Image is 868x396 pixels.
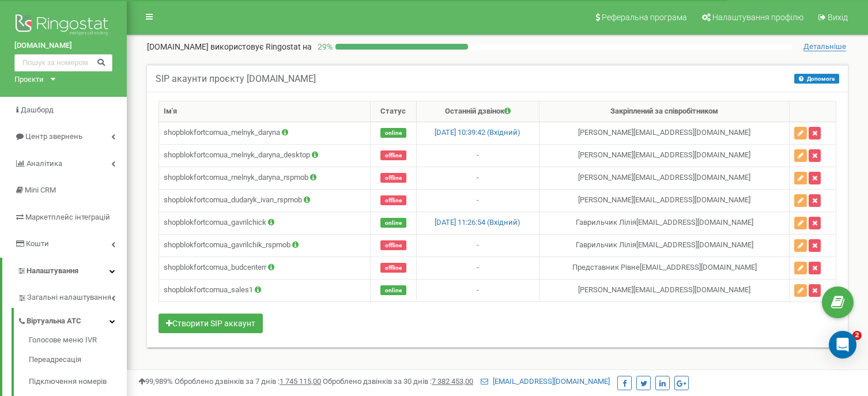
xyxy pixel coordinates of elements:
[803,42,846,51] span: Детальніше
[156,74,316,84] h5: SIP акаунти проєкту [DOMAIN_NAME]
[380,263,406,273] span: offline
[280,377,321,386] u: 1 745 115,00
[27,292,111,303] span: Загальні налаштування
[380,285,406,295] span: online
[828,13,848,22] span: Вихід
[380,128,406,138] span: online
[416,234,539,257] td: -
[27,266,78,275] span: Налаштування
[29,371,127,393] a: Підключення номерів
[14,40,112,51] a: [DOMAIN_NAME]
[416,101,539,122] th: Останній дзвінок
[794,74,839,84] button: Допомога
[14,54,112,71] input: Пошук за номером
[323,377,473,386] span: Оброблено дзвінків за 30 днів :
[2,258,127,285] a: Налаштування
[432,377,473,386] u: 7 382 453,00
[159,167,371,189] td: shopblokfortcomua_melnyk_daryna_rspmob
[539,189,790,212] td: [PERSON_NAME] [EMAIL_ADDRESS][DOMAIN_NAME]
[27,316,81,327] span: Віртуальна АТС
[25,132,82,141] span: Центр звернень
[210,42,312,51] span: використовує Ringostat на
[26,239,49,248] span: Кошти
[416,167,539,189] td: -
[416,144,539,167] td: -
[602,13,687,22] span: Реферальна програма
[370,101,416,122] th: Статус
[539,122,790,144] td: [PERSON_NAME] [EMAIL_ADDRESS][DOMAIN_NAME]
[27,159,62,168] span: Аналiтика
[159,212,371,234] td: shopblokfortcomua_gavrilchick
[29,349,127,371] a: Переадресація
[138,377,173,386] span: 99,989%
[175,377,321,386] span: Оброблено дзвінків за 7 днів :
[29,335,127,349] a: Голосове меню IVR
[17,284,127,308] a: Загальні налаштування
[380,195,406,205] span: offline
[159,279,371,301] td: shopblokfortcomua_sales1
[435,218,520,227] a: [DATE] 11:26:54 (Вхідний)
[25,213,110,221] span: Маркетплейс інтеграцій
[159,234,371,257] td: shopblokfortcomua_gavrilchik_rspmob
[380,240,406,250] span: offline
[481,377,610,386] a: [EMAIL_ADDRESS][DOMAIN_NAME]
[17,308,127,331] a: Віртуальна АТС
[416,257,539,279] td: -
[312,41,335,52] p: 29 %
[25,186,56,194] span: Mini CRM
[147,41,312,52] p: [DOMAIN_NAME]
[380,150,406,160] span: offline
[159,257,371,279] td: shopblokfortcomua_budcenterr
[539,101,790,122] th: Закріплений за співробітником
[539,144,790,167] td: [PERSON_NAME] [EMAIL_ADDRESS][DOMAIN_NAME]
[829,331,856,359] div: Open Intercom Messenger
[539,212,790,234] td: Гаврильчик Лілія [EMAIL_ADDRESS][DOMAIN_NAME]
[21,105,54,114] span: Дашборд
[158,314,263,333] button: Створити SIP аккаунт
[435,128,520,137] a: [DATE] 10:39:42 (Вхідний)
[416,189,539,212] td: -
[159,101,371,122] th: Ім'я
[159,144,371,167] td: shopblokfortcomua_melnyk_daryna_desktop
[539,234,790,257] td: Гаврильчик Лілія [EMAIL_ADDRESS][DOMAIN_NAME]
[539,167,790,189] td: [PERSON_NAME] [EMAIL_ADDRESS][DOMAIN_NAME]
[712,13,803,22] span: Налаштування профілю
[14,12,112,40] img: Ringostat logo
[416,279,539,301] td: -
[159,122,371,144] td: shopblokfortcomua_melnyk_daryna
[539,279,790,301] td: [PERSON_NAME] [EMAIL_ADDRESS][DOMAIN_NAME]
[380,173,406,183] span: offline
[159,189,371,212] td: shopblokfortcomua_dudaryk_ivan_rspmob
[852,331,862,340] span: 2
[539,257,790,279] td: Представник Рівне [EMAIL_ADDRESS][DOMAIN_NAME]
[14,74,44,85] div: Проєкти
[380,218,406,228] span: online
